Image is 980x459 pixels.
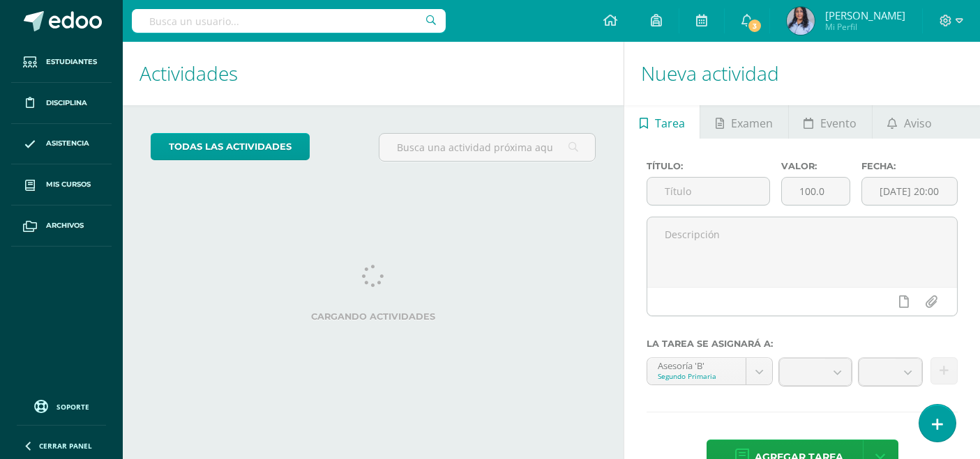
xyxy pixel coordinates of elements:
a: Aviso [873,105,947,139]
a: Tarea [624,105,700,139]
span: Cerrar panel [39,441,92,451]
input: Fecha de entrega [862,178,957,205]
a: Asistencia [11,124,112,165]
span: Mis cursos [46,179,91,190]
input: Título [647,178,769,205]
h1: Actividades [140,42,607,105]
span: Aviso [904,107,932,140]
a: Asesoría 'B'Segundo Primaria [647,358,772,384]
a: Archivos [11,205,112,247]
h1: Nueva actividad [641,42,963,105]
label: Cargando actividades [151,311,596,322]
a: Soporte [17,396,106,415]
label: Título: [647,161,769,171]
input: Busca una actividad próxima aquí... [379,134,595,161]
div: Segundo Primaria [658,371,735,381]
input: Puntos máximos [782,178,850,205]
span: Asistencia [46,138,89,149]
a: Examen [700,105,787,139]
span: Estudiantes [46,56,97,68]
span: Mi Perfil [825,21,905,33]
span: Disciplina [46,98,87,109]
img: a37438481288fc2d71df7c20fea95706.png [787,7,815,35]
a: todas las Actividades [151,133,310,160]
label: La tarea se asignará a: [647,339,958,349]
a: Mis cursos [11,164,112,205]
span: Examen [731,107,773,140]
a: Estudiantes [11,42,112,83]
span: [PERSON_NAME] [825,8,905,22]
span: Evento [820,107,857,140]
label: Fecha: [861,161,958,171]
span: Archivos [46,220,84,231]
span: Tarea [655,107,685,140]
div: Asesoría 'B' [658,358,735,371]
span: Soporte [56,402,89,412]
input: Busca un usuario... [132,9,446,33]
label: Valor: [781,161,850,171]
a: Disciplina [11,83,112,124]
span: 3 [747,18,762,33]
a: Evento [789,105,872,139]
